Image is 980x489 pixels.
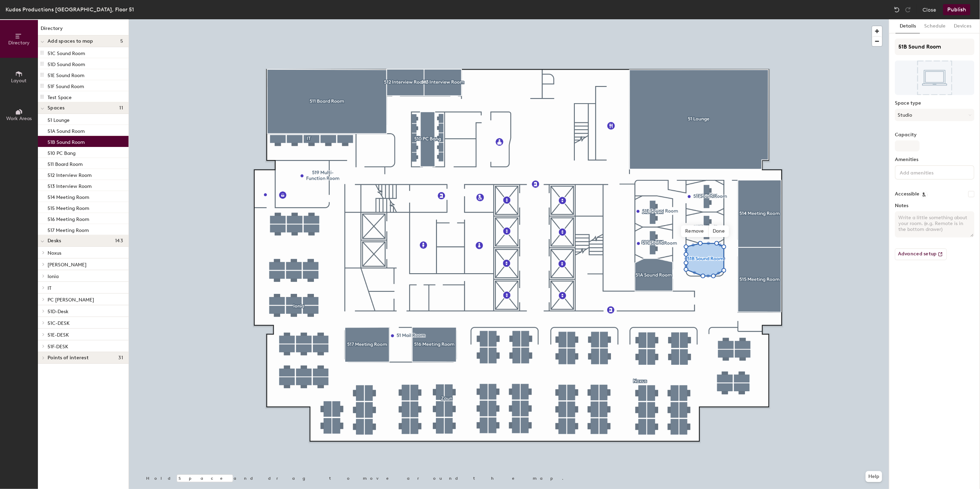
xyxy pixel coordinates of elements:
p: Test Space [48,93,72,100]
span: 31 [118,355,123,361]
span: 51C-DESK [48,320,70,326]
p: 512 Interview Room [48,170,92,178]
img: Redo [905,6,911,13]
label: Notes [895,203,974,209]
button: Publish [943,4,970,15]
img: Undo [894,6,900,13]
span: Layout [11,78,27,84]
span: Spaces [48,105,65,111]
span: Points of interest [48,355,89,361]
label: Accessible [895,191,919,197]
img: The space named 51B Sound Room [895,61,974,95]
p: 51C Sound Room [48,49,85,56]
input: Add amenities [898,168,960,176]
button: Details [896,19,920,33]
button: Schedule [920,19,950,33]
p: 516 Meeting Room [48,214,89,222]
p: 51F Sound Room [48,82,84,89]
p: 510 PC Bang [48,148,75,156]
p: 51 Lounge [48,115,70,123]
span: Noxus [48,250,61,256]
span: 51D-Desk [48,309,69,315]
label: Amenities [895,157,974,162]
span: Done [708,225,729,237]
p: 513 Interview Room [48,181,92,189]
p: 51E Sound Room [48,71,84,78]
div: Kudos Productions [GEOGRAPHIC_DATA], Floor 51 [6,5,134,14]
button: Help [866,471,882,482]
span: 143 [115,238,123,244]
button: Devices [950,19,976,33]
span: Desks [48,238,61,244]
p: 517 Meeting Room [48,225,89,233]
label: Capacity [895,132,974,138]
p: 515 Meeting Room [48,203,89,211]
span: PC [PERSON_NAME] [48,297,94,303]
p: 514 Meeting Room [48,192,89,200]
span: IT [48,285,51,291]
span: 51E-DESK [48,332,69,338]
span: Add spaces to map [48,39,93,44]
span: 51F-DESK [48,344,68,350]
button: Studio [895,109,974,121]
p: 51A Sound Room [48,126,85,134]
label: Space type [895,100,974,106]
button: Close [922,4,936,15]
span: Work Areas [6,116,32,121]
p: 51D Sound Room [48,60,85,67]
p: 511 Board Room [48,159,83,167]
h1: Directory [38,25,129,35]
button: Advanced setup [895,248,947,260]
p: 51B Sound Room [48,137,85,145]
span: Directory [8,40,30,46]
span: [PERSON_NAME] [48,262,86,268]
span: 5 [120,39,123,44]
span: 11 [119,105,123,111]
span: Remove [681,225,709,237]
span: Ionia [48,274,59,279]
